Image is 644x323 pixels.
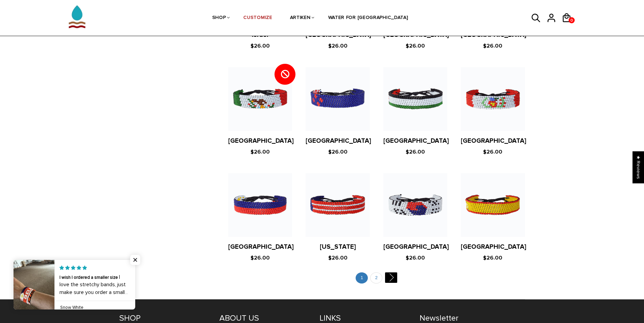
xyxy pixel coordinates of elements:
[385,272,397,283] a: 
[251,254,270,261] span: $26.00
[251,149,270,155] span: $26.00
[251,43,270,49] span: $26.00
[320,243,356,251] a: [US_STATE]
[569,16,575,25] span: 0
[228,243,294,251] a: [GEOGRAPHIC_DATA]
[370,272,382,284] a: 2
[306,137,371,145] a: [GEOGRAPHIC_DATA]
[406,149,425,155] span: $26.00
[406,43,425,49] span: $26.00
[212,0,226,36] a: SHOP
[633,151,644,183] div: Click to open Judge.me floating reviews tab
[243,0,272,36] a: CUSTOMIZE
[383,137,449,145] a: [GEOGRAPHIC_DATA]
[461,243,526,251] a: [GEOGRAPHIC_DATA]
[290,0,311,36] a: ARTIKEN
[328,254,348,261] span: $26.00
[483,254,502,261] span: $26.00
[328,0,408,36] a: WATER FOR [GEOGRAPHIC_DATA]
[406,254,425,261] span: $26.00
[356,272,368,284] a: 1
[461,137,526,145] a: [GEOGRAPHIC_DATA]
[483,149,502,155] span: $26.00
[328,43,348,49] span: $26.00
[383,243,449,251] a: [GEOGRAPHIC_DATA]
[483,43,502,49] span: $26.00
[228,137,294,145] a: [GEOGRAPHIC_DATA]
[569,17,575,23] a: 0
[328,149,348,155] span: $26.00
[130,255,140,265] span: Close popup widget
